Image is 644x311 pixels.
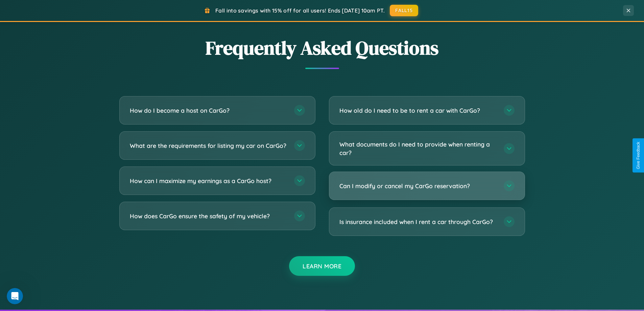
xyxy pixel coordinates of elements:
[636,142,641,169] div: Give Feedback
[215,7,385,14] span: Fall into savings with 15% off for all users! Ends [DATE] 10am PT.
[130,106,287,115] h3: How do I become a host on CarGo?
[339,140,497,157] h3: What documents do I need to provide when renting a car?
[130,177,287,185] h3: How can I maximize my earnings as a CarGo host?
[339,218,497,226] h3: Is insurance included when I rent a car through CarGo?
[130,141,287,150] h3: What are the requirements for listing my car on CarGo?
[119,35,525,61] h2: Frequently Asked Questions
[7,288,23,304] iframe: Intercom live chat
[289,256,355,276] button: Learn More
[390,5,418,16] button: FALL15
[339,106,497,115] h3: How old do I need to be to rent a car with CarGo?
[130,212,287,220] h3: How does CarGo ensure the safety of my vehicle?
[339,182,497,190] h3: Can I modify or cancel my CarGo reservation?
